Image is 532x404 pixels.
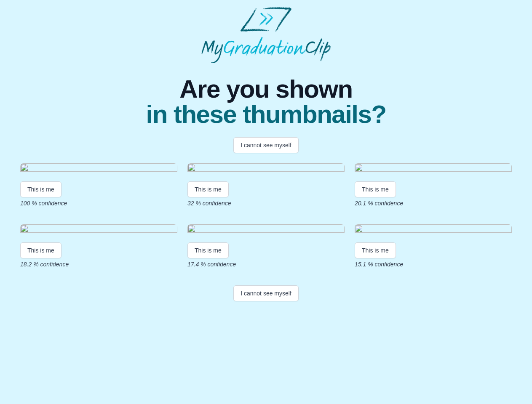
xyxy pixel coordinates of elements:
span: in these thumbnails? [146,102,386,127]
button: This is me [20,242,61,258]
img: 3521114dd3d610ee3b19cc5715181c9c36c86351.gif [187,163,345,175]
p: 20.1 % confidence [355,199,512,207]
img: MyGraduationClip [201,7,331,63]
p: 18.2 % confidence [20,260,177,268]
button: I cannot see myself [233,137,299,153]
img: ecf62db9c7d69bd43f667566247863de583f15ef.gif [20,163,177,175]
button: This is me [187,181,229,197]
img: 9d276106cef834a8b1827d6f60ca7fa3c7bee009.gif [20,224,177,236]
button: This is me [187,242,229,258]
p: 15.1 % confidence [355,260,512,268]
span: Are you shown [146,77,386,102]
p: 100 % confidence [20,199,177,207]
button: This is me [20,181,61,197]
img: 49ee5592a96b9f3c2d91a185d40838b9adecf2b0.gif [187,224,345,236]
p: 32 % confidence [187,199,345,207]
button: This is me [355,242,396,258]
button: I cannot see myself [233,285,299,301]
p: 17.4 % confidence [187,260,345,268]
img: 43df9a14499c52ad8b05c965c2dedd07a1fb7d62.gif [355,163,512,175]
button: This is me [355,181,396,197]
img: 943f591422c9bc01e7bf4434b0b3296b5b4b93c9.gif [355,224,512,236]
